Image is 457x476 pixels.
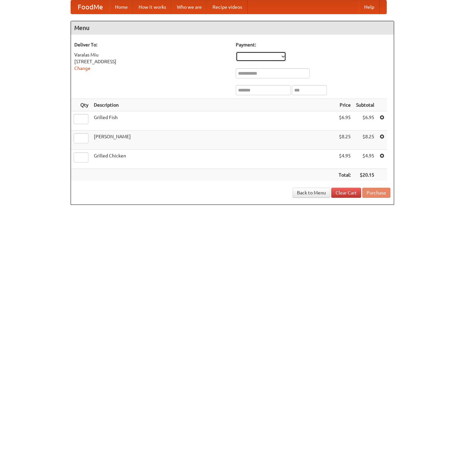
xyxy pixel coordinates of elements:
td: $4.95 [353,150,377,169]
a: Help [359,0,380,14]
h5: Payment: [236,41,390,48]
a: How it works [133,0,172,14]
a: FoodMe [71,0,110,14]
a: Back to Menu [293,188,330,198]
th: Price [336,99,353,111]
th: $20.15 [353,169,377,181]
td: $8.25 [336,131,353,150]
div: [STREET_ADDRESS] [74,58,229,65]
td: Grilled Fish [91,111,336,131]
td: Grilled Chicken [91,150,336,169]
h5: Deliver To: [74,41,229,48]
a: Clear Cart [331,188,361,198]
div: Varalas Miu [74,51,229,58]
a: Home [110,0,133,14]
th: Subtotal [353,99,377,111]
td: $4.95 [336,150,353,169]
button: Purchase [362,188,390,198]
th: Total: [336,169,353,181]
td: $6.95 [353,111,377,131]
td: $8.25 [353,131,377,150]
th: Qty [71,99,91,111]
a: Change [74,66,90,71]
th: Description [91,99,336,111]
td: [PERSON_NAME] [91,131,336,150]
a: Recipe videos [207,0,247,14]
h4: Menu [71,21,394,35]
td: $6.95 [336,111,353,131]
a: Who we are [172,0,207,14]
